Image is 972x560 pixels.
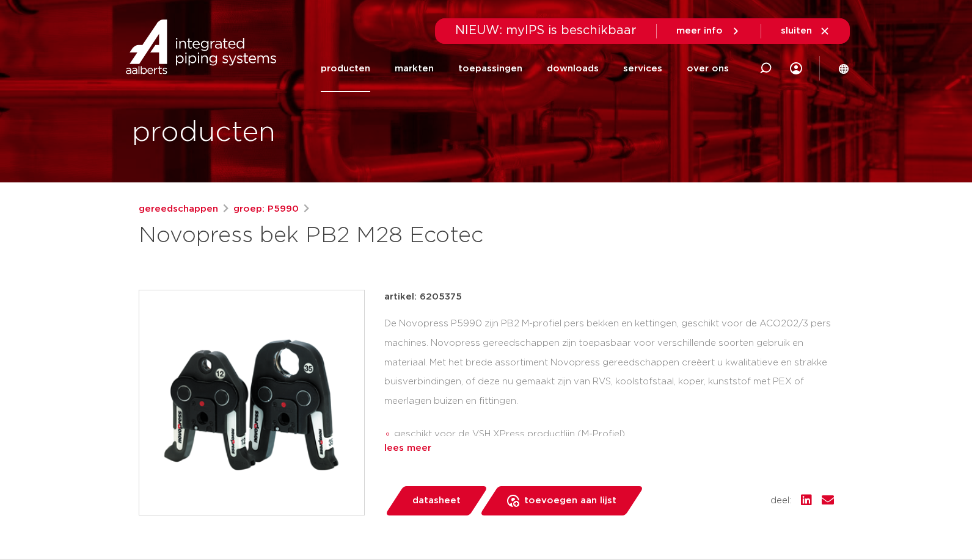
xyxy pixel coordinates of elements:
a: groep: P5990 [233,202,299,217]
h1: Novopress bek PB2 M28 Ecotec [139,221,597,251]
a: gereedschappen [139,202,218,217]
a: datasheet [384,486,488,515]
a: services [623,45,662,92]
span: toevoegen aan lijst [524,491,616,511]
a: meer info [676,26,741,37]
h1: producten [132,113,276,153]
a: over ons [687,45,729,92]
li: geschikt voor de VSH XPress productlijn (M-Profiel) [394,425,834,444]
nav: Menu [321,45,729,92]
a: downloads [547,45,599,92]
span: meer info [676,26,723,35]
div: lees meer [384,441,834,456]
div: De Novopress P5990 zijn PB2 M-profiel pers bekken en kettingen, geschikt voor de ACO202/3 pers ma... [384,314,834,436]
img: Product Image for Novopress bek PB2 M28 Ecotec [139,290,364,515]
span: deel: [770,494,791,508]
a: markten [395,45,434,92]
a: sluiten [781,26,830,37]
a: producten [321,45,370,92]
span: datasheet [412,491,461,511]
span: NIEUW: myIPS is beschikbaar [455,24,637,37]
span: sluiten [781,26,812,35]
p: artikel: 6205375 [384,290,462,304]
a: toepassingen [458,45,522,92]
